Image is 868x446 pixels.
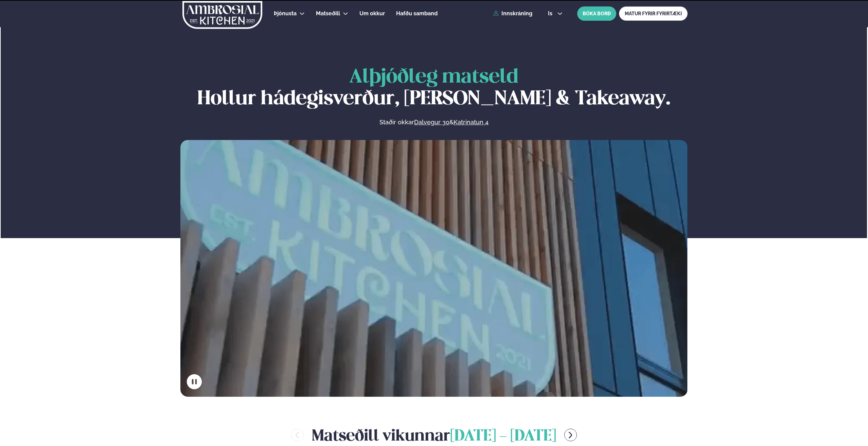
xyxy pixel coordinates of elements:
[316,10,340,18] a: Matseðill
[454,118,489,126] a: Katrinatun 4
[180,67,688,110] h1: Hollur hádegisverður, [PERSON_NAME] & Takeaway.
[182,1,263,29] img: logo
[349,68,518,87] span: Alþjóðleg matseld
[359,10,385,18] a: Um okkur
[543,11,568,16] button: is
[564,429,577,441] button: menu-btn-right
[274,10,297,18] a: Þjónusta
[493,11,532,17] a: Innskráning
[548,11,554,16] span: is
[414,118,449,126] a: Dalvegur 30
[291,429,304,441] button: menu-btn-left
[312,424,556,446] h2: Matseðill vikunnar
[305,118,562,126] p: Staðir okkar &
[396,10,438,17] span: Hafðu samband
[450,429,556,444] span: [DATE] - [DATE]
[577,6,616,21] button: BÓKA BORÐ
[619,6,688,21] a: MATUR FYRIR FYRIRTÆKI
[396,10,438,18] a: Hafðu samband
[359,10,385,17] span: Um okkur
[316,10,340,17] span: Matseðill
[274,10,297,17] span: Þjónusta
